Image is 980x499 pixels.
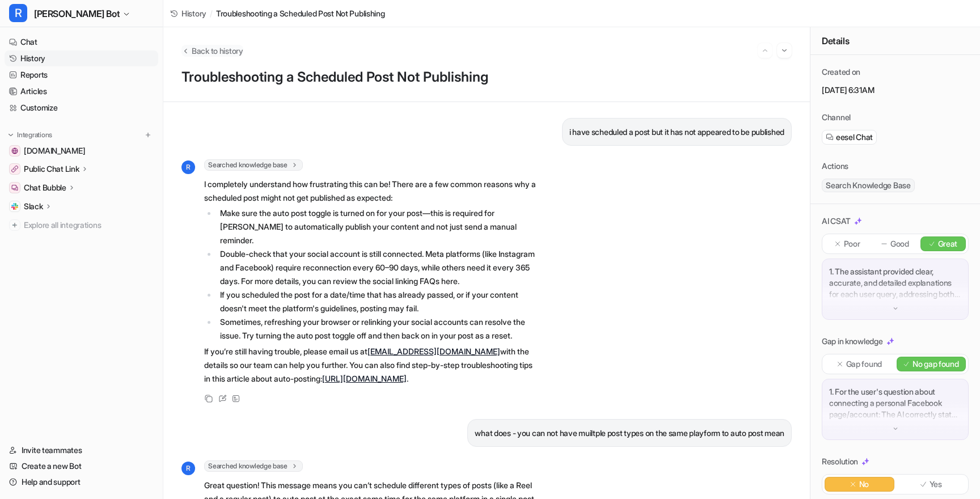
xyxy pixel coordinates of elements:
img: explore all integrations [9,219,20,231]
a: Articles [5,83,158,99]
button: Back to history [181,45,243,57]
p: Chat Bubble [24,182,66,193]
span: Troubleshooting a Scheduled Post Not Publishing [216,7,385,19]
img: down-arrow [892,305,899,312]
span: R [181,462,195,475]
p: Actions [822,160,848,172]
img: Slack [11,203,18,210]
a: eesel Chat [826,132,873,143]
span: Searched knowledge base [204,460,303,472]
li: If you scheduled the post for a date/time that has already passed, or if your content doesn't mee... [217,288,536,315]
a: Create a new Bot [5,458,158,474]
p: 1. The assistant provided clear, accurate, and detailed explanations for each user query, address... [829,266,961,300]
span: R [181,160,195,174]
span: / [210,7,213,19]
p: I completely understand how frustrating this can be! There are a few common reasons why a schedul... [204,177,536,205]
p: Good [890,238,909,249]
li: Double-check that your social account is still connected. Meta platforms (like Instagram and Face... [217,247,536,288]
p: No gap found [913,358,959,370]
span: Searched knowledge base [204,159,303,171]
button: Integrations [5,129,56,141]
a: Explore all integrations [5,217,158,233]
span: History [181,7,206,19]
p: Integrations [17,130,52,139]
img: Public Chat Link [11,166,18,172]
span: [DOMAIN_NAME] [24,145,85,157]
p: i have scheduled a post but it has not appeared to be published [569,125,784,139]
span: Search Knowledge Base [822,179,915,192]
p: Yes [930,479,942,490]
p: Great [938,238,958,249]
li: Sometimes, refreshing your browser or relinking your social accounts can resolve the issue. Try t... [217,315,536,342]
img: menu_add.svg [144,131,152,139]
p: Resolution [822,456,858,467]
p: Public Chat Link [24,163,79,175]
img: expand menu [7,131,15,139]
div: Details [810,27,980,55]
p: 1. For the user's question about connecting a personal Facebook page/account: The AI correctly st... [829,386,961,420]
a: Chat [5,34,158,50]
p: No [859,479,869,490]
a: History [5,50,158,66]
button: Go to previous session [758,43,772,58]
a: Customize [5,100,158,116]
a: Invite teammates [5,442,158,458]
img: getrella.com [11,147,18,154]
p: Poor [844,238,860,249]
a: [URL][DOMAIN_NAME] [322,374,407,383]
span: eesel Chat [836,132,873,143]
button: Go to next session [777,43,792,58]
span: Explore all integrations [24,216,154,234]
p: AI CSAT [822,215,851,227]
img: eeselChat [826,133,834,141]
span: Back to history [192,45,243,57]
p: what does - you can not have muiltple post types on the same playform to auto post mean [475,426,784,440]
a: [EMAIL_ADDRESS][DOMAIN_NAME] [367,346,500,356]
img: down-arrow [892,425,899,433]
p: Gap found [846,358,882,370]
a: History [170,7,206,19]
p: If you’re still having trouble, please email us at with the details so our team can help you furt... [204,345,536,386]
img: Next session [780,45,788,56]
img: Previous session [761,45,769,56]
h1: Troubleshooting a Scheduled Post Not Publishing [181,69,792,86]
span: [PERSON_NAME] Bot [34,6,120,22]
a: getrella.com[DOMAIN_NAME] [5,143,158,159]
a: Help and support [5,474,158,490]
a: Reports [5,67,158,83]
li: Make sure the auto post toggle is turned on for your post—this is required for [PERSON_NAME] to a... [217,206,536,247]
span: R [9,4,27,22]
p: [DATE] 6:31AM [822,84,969,96]
p: Slack [24,201,43,212]
p: Gap in knowledge [822,336,883,347]
p: Created on [822,66,860,78]
p: Channel [822,112,851,123]
img: Chat Bubble [11,184,18,191]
